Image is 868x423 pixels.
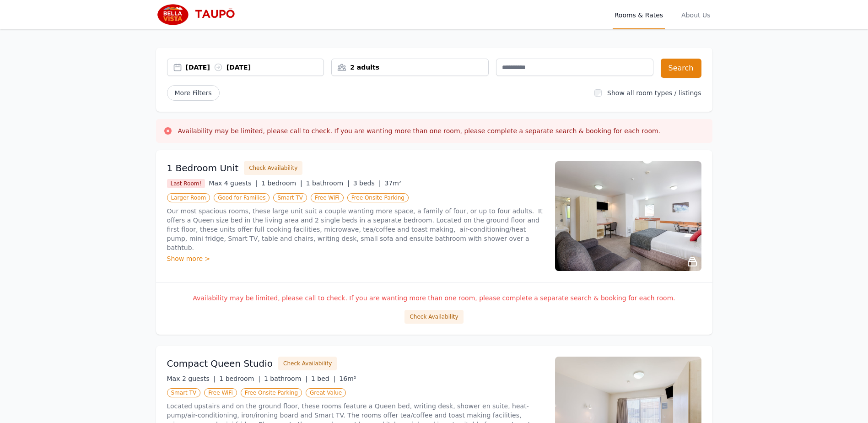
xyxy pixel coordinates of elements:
[219,375,260,382] span: 1 bedroom |
[332,63,488,72] div: 2 adults
[404,310,463,324] button: Check Availability
[167,357,273,370] h3: Compact Queen Studio
[311,375,335,382] span: 1 bed |
[306,179,350,187] span: 1 bathroom |
[167,179,205,188] span: Last Room!
[167,206,544,252] p: Our most spacious rooms, these large unit suit a couple wanting more space, a family of four, or ...
[186,63,324,72] div: [DATE] [DATE]
[607,89,701,97] label: Show all room types / listings
[306,388,346,397] span: Great Value
[339,375,356,382] span: 16m²
[167,375,216,382] span: Max 2 guests |
[204,388,237,397] span: Free WiFi
[156,4,244,26] img: Bella Vista Taupo
[209,179,258,187] span: Max 4 guests |
[261,179,302,187] span: 1 bedroom |
[311,193,344,202] span: Free WiFi
[244,161,302,175] button: Check Availability
[167,193,210,202] span: Larger Room
[241,388,302,397] span: Free Onsite Parking
[353,179,381,187] span: 3 beds |
[167,85,220,101] span: More Filters
[384,179,401,187] span: 37m²
[264,375,307,382] span: 1 bathroom |
[661,59,701,78] button: Search
[273,193,307,202] span: Smart TV
[178,126,661,136] h3: Availability may be limited, please call to check. If you are wanting more than one room, please ...
[214,193,270,202] span: Good for Families
[347,193,409,202] span: Free Onsite Parking
[167,162,239,174] h3: 1 Bedroom Unit
[167,254,544,263] div: Show more >
[167,388,201,397] span: Smart TV
[278,357,337,370] button: Check Availability
[167,293,701,303] p: Availability may be limited, please call to check. If you are wanting more than one room, please ...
